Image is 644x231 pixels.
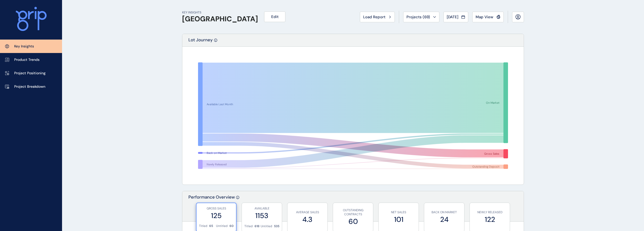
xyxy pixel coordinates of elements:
[199,224,207,228] p: Titled
[360,12,395,22] button: Load Report
[472,215,507,224] label: 122
[476,14,493,20] span: Map View
[209,224,213,228] p: 65
[290,215,325,224] label: 4.3
[264,11,285,22] button: Edit
[188,194,235,221] p: Performance Overview
[447,14,458,20] span: [DATE]
[199,211,233,221] label: 125
[216,224,228,228] p: Untitled
[363,14,385,20] span: Load Report
[255,224,260,228] p: 618
[472,12,504,22] button: Map View
[336,208,370,217] p: OUTSTANDING CONTRACTS
[290,210,325,215] p: AVERAGE SALES
[261,224,272,228] p: Untitled
[14,84,45,89] p: Project Breakdown
[244,206,279,211] p: AVAILABLE
[427,210,462,215] p: BACK ON MARKET
[406,14,430,20] span: Projects ( 69 )
[427,215,462,224] label: 24
[14,44,34,49] p: Key Insights
[443,12,468,22] button: [DATE]
[182,10,258,15] p: KEY INSIGHTS
[381,215,416,224] label: 101
[472,210,507,215] p: NEWLY RELEASED
[244,211,279,221] label: 1153
[199,206,233,211] p: GROSS SALES
[14,57,40,62] p: Product Trends
[336,217,370,226] label: 60
[271,14,279,19] span: Edit
[403,12,439,22] button: Projects (69)
[182,15,258,23] h1: [GEOGRAPHIC_DATA]
[274,224,279,228] p: 535
[14,71,46,76] p: Project Positioning
[244,224,253,228] p: Titled
[381,210,416,215] p: NET SALES
[229,224,233,228] p: 60
[188,37,213,46] p: Lot Journey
